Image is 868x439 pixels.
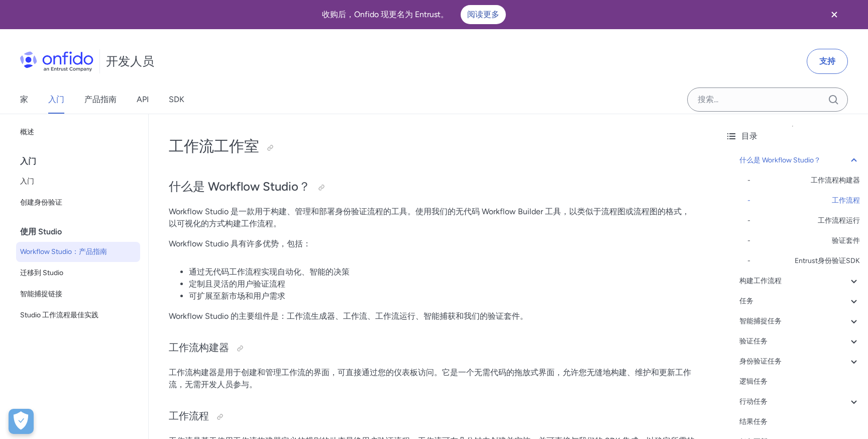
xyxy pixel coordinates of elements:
a: Studio 工作流程最佳实践 [16,305,140,325]
font: API [137,95,149,104]
a: 家 [20,85,28,114]
div: Cookie偏好设置 [9,409,34,434]
a: 逻辑任务 [739,376,860,388]
font: 支持 [819,56,835,66]
font: 工作流工作室 [169,137,259,155]
font: 工作流程 [169,410,209,422]
a: 智能捕捉链接 [16,284,140,304]
a: -工作流程运行 [747,215,860,227]
font: 验证任务 [739,337,768,345]
font: 定制且灵活的用户验证流程 [189,279,285,289]
font: - [747,216,750,225]
font: 逻辑任务 [739,377,768,386]
button: 关闭横幅 [816,2,853,27]
font: 使用 Studio [20,227,62,236]
font: 身份验证任务 [739,357,782,366]
font: 验证套件 [832,236,860,245]
font: 智能捕捉链接 [20,290,62,298]
font: 行动任务 [739,397,768,406]
font: 概述 [20,128,34,136]
font: 可扩展至新市场和用户需求 [189,291,285,301]
font: 入门 [20,177,34,186]
font: - [747,256,750,265]
a: 支持 [807,49,848,74]
svg: 关闭横幅 [828,9,840,21]
font: Workflow Studio 是一款用于构建、管理和部署身份验证流程的工具。使用我们的无代码 Workflow Builder 工具，以类似于流程图或流程图的格式，以可视化的方式构建工作流程。 [169,207,690,228]
font: 工作流程构建器 [811,176,860,185]
a: 什么是 Workflow Studio？ [739,154,860,166]
font: 结果任务 [739,417,768,426]
a: 产品指南 [84,85,117,114]
font: Studio 工作流程最佳实践 [20,311,98,319]
font: Workflow Studio 的主要组件是：工作流生成器、工作流、工作流运行、智能捕获和我们的验证套件。 [169,311,528,321]
font: 构建工作流程 [739,277,782,285]
a: 行动任务 [739,396,860,408]
a: -验证套件 [747,235,860,247]
font: 任务 [739,297,753,305]
a: 入门 [48,85,64,114]
font: 什么是 Workflow Studio？ [739,156,821,164]
font: 工作流程 [832,196,860,205]
a: 构建工作流程 [739,275,860,287]
a: -Entrust身份验证SDK [747,255,860,267]
font: - [747,196,750,205]
a: 结果任务 [739,416,860,428]
a: 智能捕捉任务 [739,315,860,327]
font: 家 [20,95,28,104]
a: 迁移到 Studio [16,263,140,283]
a: 身份验证任务 [739,356,860,368]
font: 工作流构建器是用于创建和管理工作流的界面，可直接通过您的仪表板访问。它是一个无需代码的拖放式界面，允许您无缝地构建、维护和更新工作流，无需开发人员参与。 [169,368,691,389]
font: 收购后，Onfido 现更名为 Entrust。 [322,10,449,19]
a: 任务 [739,295,860,307]
font: 产品指南 [84,95,117,104]
font: 开发人员 [106,54,154,68]
font: 创建身份验证 [20,198,62,207]
font: - [747,236,750,245]
a: Workflow Studio：产品指南 [16,242,140,262]
font: 入门 [20,156,36,166]
font: 工作流构建器 [169,341,229,354]
a: 验证任务 [739,335,860,347]
font: 通过无代码工作流程实现自动化、智能的决策 [189,267,350,277]
font: 什么是 Workflow Studio？ [169,179,310,194]
button: 打开偏好设置 [9,409,34,434]
a: SDK [169,85,184,114]
font: SDK [169,95,184,104]
a: -工作流程构建器 [747,174,860,187]
a: 阅读更多 [461,5,506,24]
font: 迁移到 Studio [20,269,63,277]
font: Workflow Studio：产品指南 [20,247,107,256]
a: 概述 [16,122,140,142]
input: Onfido 搜索输入字段 [687,87,848,112]
font: 阅读更多 [467,10,499,19]
a: 创建身份验证 [16,193,140,213]
font: 目录 [741,131,757,141]
a: -工作流程 [747,195,860,207]
font: Entrust身份验证SDK [795,256,860,265]
font: - [747,176,750,185]
font: 入门 [48,95,64,104]
img: Onfido 标志 [20,51,93,71]
font: Workflow Studio 具有许多优势，包括： [169,239,311,248]
font: 智能捕捉任务 [739,317,782,325]
font: 工作流程运行 [818,216,860,225]
a: API [137,85,149,114]
a: 入门 [16,171,140,192]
